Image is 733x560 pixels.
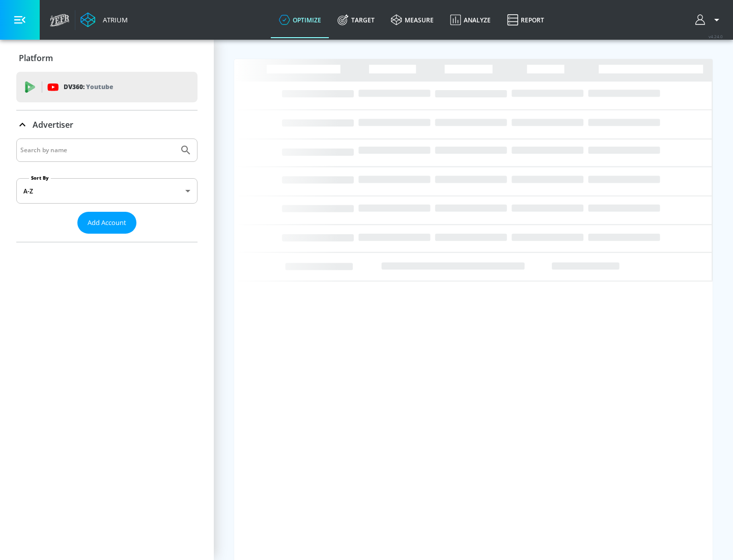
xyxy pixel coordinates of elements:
[16,178,198,204] div: A-Z
[16,72,198,102] div: DV360: Youtube
[329,2,383,38] a: Target
[383,2,442,38] a: measure
[80,12,128,27] a: Atrium
[99,15,128,24] div: Atrium
[19,52,53,64] p: Platform
[20,144,175,157] input: Search by name
[16,110,198,139] div: Advertiser
[709,34,723,39] span: v 4.24.0
[16,138,198,242] div: Advertiser
[499,2,552,38] a: Report
[16,44,198,72] div: Platform
[64,81,113,93] p: DV360:
[271,2,329,38] a: optimize
[16,234,198,242] nav: list of Advertiser
[442,2,499,38] a: Analyze
[86,81,113,92] p: Youtube
[77,212,136,234] button: Add Account
[88,217,126,229] span: Add Account
[33,119,73,130] p: Advertiser
[29,175,51,181] label: Sort By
